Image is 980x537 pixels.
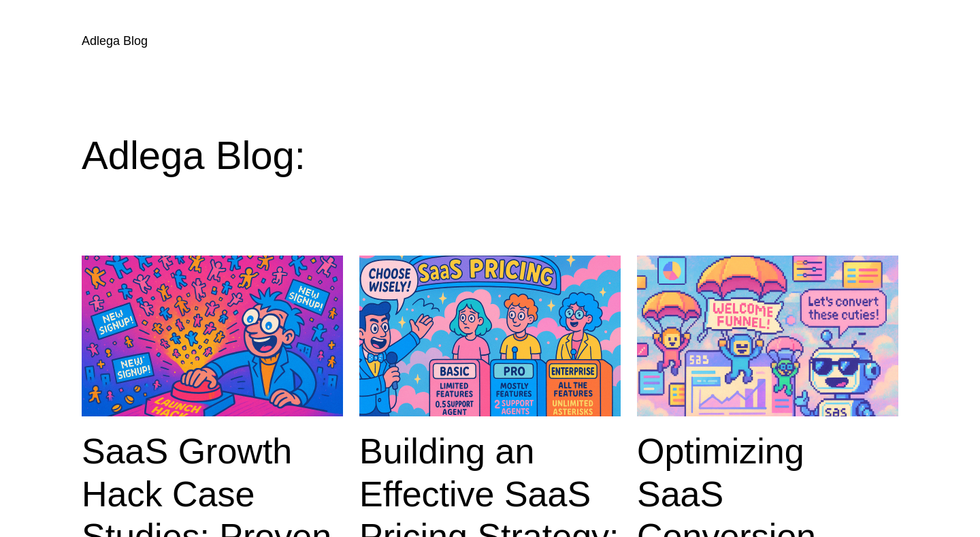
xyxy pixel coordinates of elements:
[637,256,898,416] img: Optimizing SaaS Conversion Rates: The Complete Guide
[82,256,343,416] img: SaaS Growth Hack Case Studies: Proven Strategies
[82,132,898,179] h1: Adlega Blog:
[359,256,621,416] img: Building an Effective SaaS Pricing Strategy: Complete Guide
[82,34,148,48] a: Adlega Blog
